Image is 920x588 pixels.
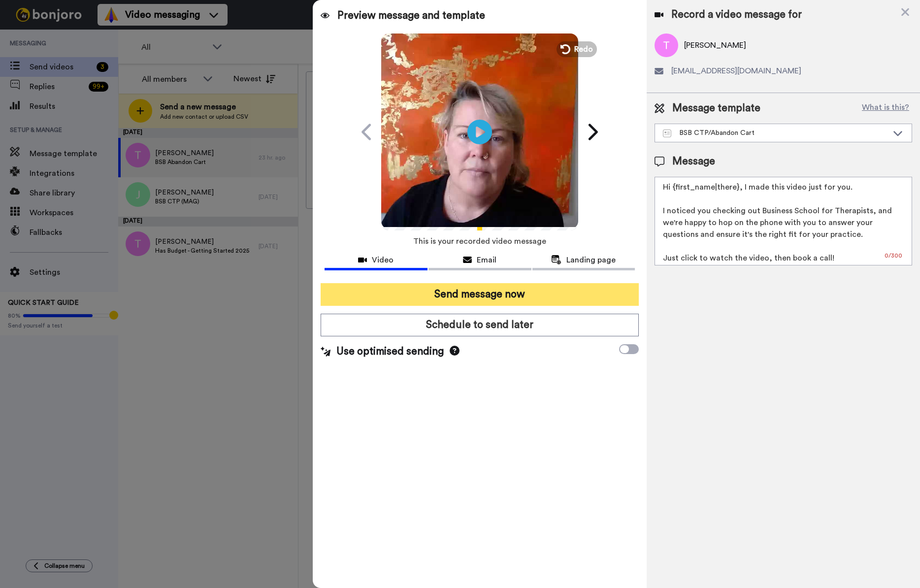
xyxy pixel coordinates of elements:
[336,344,444,359] span: Use optimised sending
[672,154,715,169] span: Message
[477,254,496,266] span: Email
[663,128,888,138] div: BSB CTP/Abandon Cart
[859,101,912,116] button: What is this?
[321,314,639,336] button: Schedule to send later
[413,230,546,252] span: This is your recorded video message
[655,177,912,265] textarea: Hi {first_name|there}, I made this video just for you. I noticed you checking out Business School...
[372,254,394,266] span: Video
[663,130,671,137] img: Message-temps.svg
[671,65,801,77] span: [EMAIL_ADDRESS][DOMAIN_NAME]
[672,101,760,116] span: Message template
[566,254,616,266] span: Landing page
[321,283,639,306] button: Send message now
